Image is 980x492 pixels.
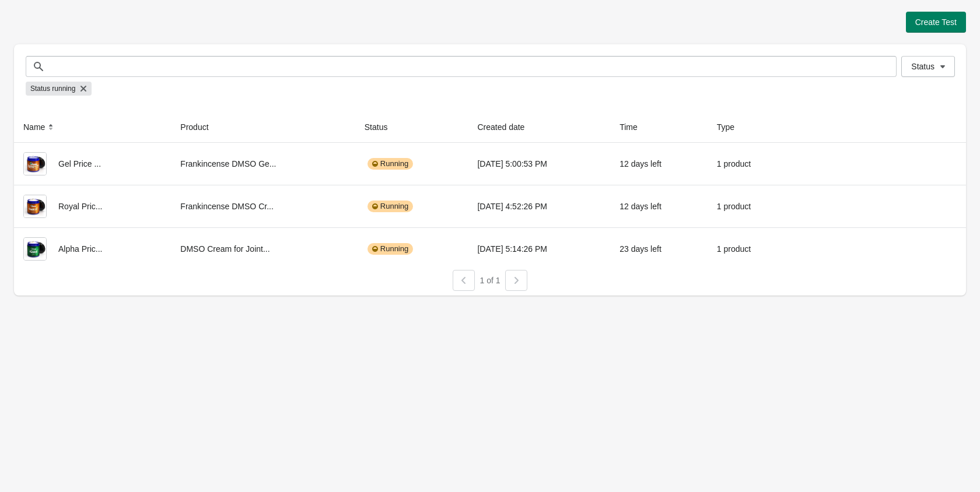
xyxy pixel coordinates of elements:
[480,276,500,285] span: 1 of 1
[23,152,162,175] div: Gel Price ...
[717,152,783,175] div: 1 product
[360,117,404,138] button: Status
[712,117,751,138] button: Type
[19,117,61,138] button: Name
[367,201,413,212] div: Running
[30,82,75,96] span: Status running
[176,117,225,138] button: Product
[906,12,966,33] button: Create Test
[901,56,955,77] button: Status
[717,195,783,218] div: 1 product
[367,243,413,255] div: Running
[477,152,601,175] div: [DATE] 5:00:53 PM
[717,237,783,261] div: 1 product
[180,152,345,175] div: Frankincense DMSO Ge...
[180,237,345,261] div: DMSO Cream for Joint...
[180,195,345,218] div: Frankincense DMSO Cr...
[619,237,698,261] div: 23 days left
[473,117,541,138] button: Created date
[12,445,49,480] iframe: chat widget
[615,117,654,138] button: Time
[477,237,601,261] div: [DATE] 5:14:26 PM
[477,195,601,218] div: [DATE] 4:52:26 PM
[619,195,698,218] div: 12 days left
[915,17,957,27] span: Create Test
[367,158,413,170] div: Running
[23,195,162,218] div: Royal Pric...
[619,152,698,175] div: 12 days left
[911,62,935,71] span: Status
[23,237,162,261] div: Alpha Pric...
